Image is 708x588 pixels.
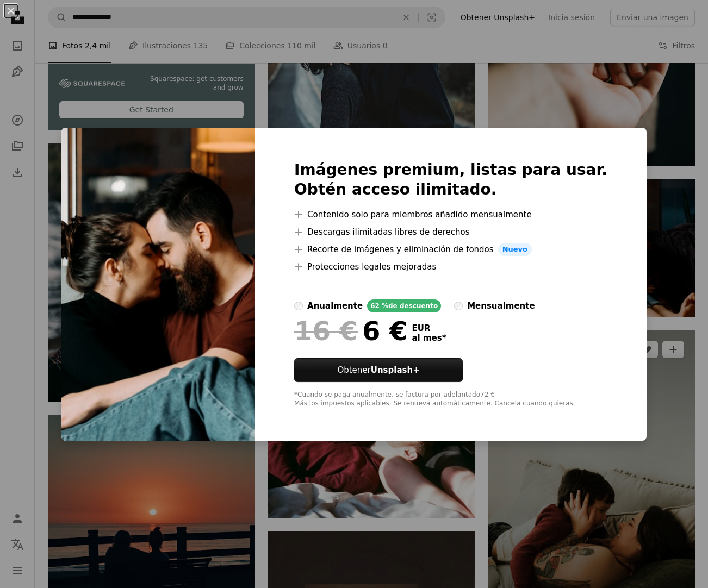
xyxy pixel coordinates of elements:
input: mensualmente [454,302,463,310]
h2: Imágenes premium, listas para usar. Obtén acceso ilimitado. [294,160,607,199]
div: *Cuando se paga anualmente, se factura por adelantado 72 € Más los impuestos aplicables. Se renue... [294,391,607,408]
div: 62 % de descuento [367,299,441,312]
span: 16 € [294,317,358,345]
div: anualmente [307,299,363,312]
span: EUR [412,323,446,333]
button: ObtenerUnsplash+ [294,358,463,382]
span: Nuevo [498,243,532,256]
li: Recorte de imágenes y eliminación de fondos [294,243,607,256]
strong: Unsplash+ [371,365,420,375]
div: 6 € [294,317,407,345]
img: premium_photo-1664441731952-3f63ccdfa727 [61,128,255,441]
span: al mes * [412,333,446,343]
li: Protecciones legales mejoradas [294,260,607,273]
li: Descargas ilimitadas libres de derechos [294,226,607,239]
div: mensualmente [467,299,535,312]
li: Contenido solo para miembros añadido mensualmente [294,208,607,221]
input: anualmente62 %de descuento [294,302,303,310]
